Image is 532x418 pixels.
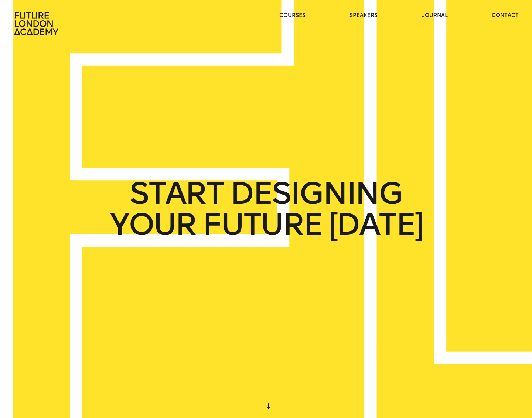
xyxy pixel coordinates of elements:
[349,12,378,19] a: speakers
[130,178,224,209] span: START
[202,209,323,240] span: FUTURE
[492,12,519,19] a: contact
[422,12,448,19] a: journal
[110,209,196,240] span: YOUR
[230,178,402,209] span: DESIGNING
[329,209,422,240] span: [DATE]
[279,12,306,19] a: courses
